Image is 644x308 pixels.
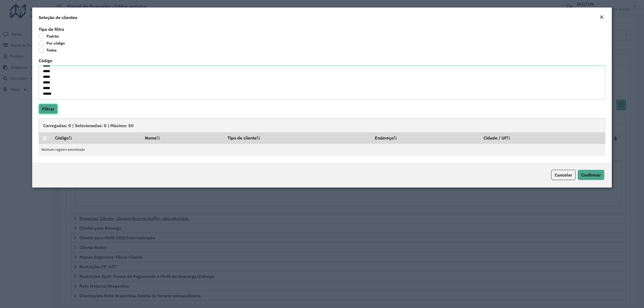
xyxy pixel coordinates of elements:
td: Nenhum registro encontrado [39,144,605,156]
div: Carregadas: 0 | Selecionadas: 0 | Máximo: 50 [39,118,605,132]
button: Confirmar [578,170,604,180]
span: Cancelar [555,172,572,178]
th: Tipo de cliente [224,132,371,144]
button: Close [598,14,605,21]
th: Nome [141,132,224,144]
th: Cidade / UF [480,132,605,144]
label: Todos [39,47,57,53]
span: Confirmar [581,172,601,178]
th: Código [51,132,141,144]
label: Tipo de filtro [39,26,64,32]
button: Filtrar [39,104,58,114]
h4: Seleção de clientes [39,14,77,21]
label: Código [39,57,52,64]
em: Fechar [599,15,604,19]
button: Cancelar [551,170,576,180]
label: Por código [39,41,65,46]
th: Endereço [371,132,480,144]
label: Padrão [39,34,59,39]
